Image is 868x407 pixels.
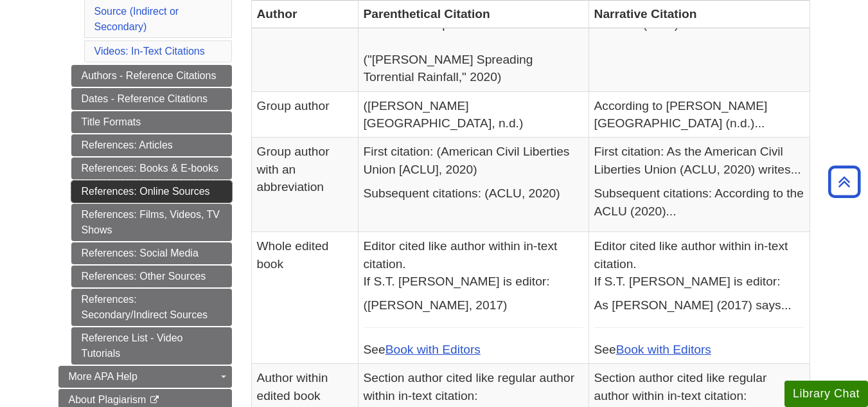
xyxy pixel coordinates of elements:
[71,158,232,179] a: References: Books & E-books
[251,232,358,364] td: Whole edited book
[784,381,868,407] button: Library Chat
[94,46,205,57] a: Videos: In-Text Citations
[69,394,146,405] span: About Plagiarism
[594,185,804,220] p: Subsequent citations: According to the ACLU (2020)...
[594,143,804,178] p: First citation: As the American Civil Liberties Union (ACLU, 2020) writes...
[824,173,865,190] a: Back to Top
[358,91,589,138] td: ([PERSON_NAME][GEOGRAPHIC_DATA], n.d.)
[71,65,232,87] a: Authors - Reference Citations
[358,232,589,364] td: See
[589,91,810,138] td: According to [PERSON_NAME][GEOGRAPHIC_DATA] (n.d.)...
[594,237,804,290] p: Editor cited like author within in-text citation. If S.T. [PERSON_NAME] is editor:
[71,327,232,365] a: Reference List - Video Tutorials
[364,143,583,178] p: First citation: (American Civil Liberties Union [ACLU], 2020)
[364,369,583,404] p: Section author cited like regular author within in-text citation:
[58,366,232,388] a: More APA Help
[71,204,232,241] a: References: Films, Videos, TV Shows
[71,242,232,264] a: References: Social Media
[251,138,358,232] td: Group author with an abbreviation
[71,181,232,203] a: References: Online Sources
[71,134,232,156] a: References: Articles
[589,232,810,364] td: See
[616,343,711,356] a: Book with Editors
[385,343,481,356] a: Book with Editors
[71,289,232,326] a: References: Secondary/Indirect Sources
[364,185,583,202] p: Subsequent citations: (ACLU, 2020)
[71,88,232,110] a: Dates - Reference Citations
[149,396,160,404] i: This link opens in a new window
[71,266,232,287] a: References: Other Sources
[364,237,583,290] p: Editor cited like author within in-text citation. If S.T. [PERSON_NAME] is editor:
[594,369,804,404] p: Section author cited like regular author within in-text citation:
[251,91,358,138] td: Group author
[364,296,583,314] p: ([PERSON_NAME], 2017)
[594,296,804,314] p: As [PERSON_NAME] (2017) says...
[71,111,232,133] a: Title Formats
[69,371,137,382] span: More APA Help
